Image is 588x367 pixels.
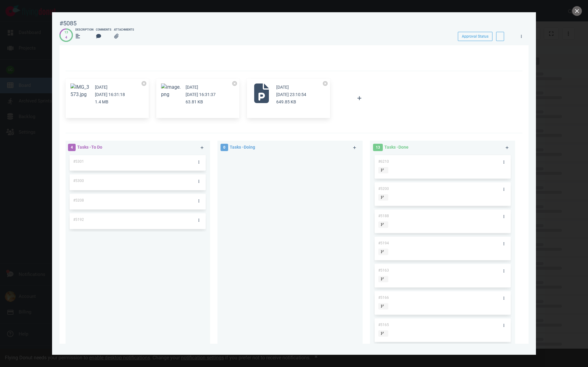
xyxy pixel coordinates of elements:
small: [DATE] [276,85,289,90]
small: 649.85 KB [276,99,296,104]
small: [DATE] 16:31:37 [186,92,216,97]
div: Description [75,28,93,32]
span: Tasks - To Do [77,145,102,150]
div: #5085 [59,20,77,27]
span: #5300 [73,179,84,183]
small: [DATE] 16:31:18 [95,92,125,97]
span: #5192 [73,217,84,222]
span: #5166 [378,295,389,300]
span: #5200 [378,187,389,191]
button: Zoom image [161,83,181,98]
span: Tasks - Done [384,145,409,150]
span: #5188 [378,214,389,218]
small: [DATE] 23:10:54 [276,92,306,97]
span: #5208 [73,198,84,202]
div: 4 [64,35,68,40]
small: [DATE] [95,85,107,90]
small: 1.4 MB [95,99,108,104]
button: close [572,6,582,16]
span: Tasks - Doing [230,145,255,150]
span: 0 [221,144,228,151]
span: #6210 [378,159,389,164]
span: #5163 [378,268,389,272]
span: #5301 [73,159,84,164]
span: #5165 [378,323,389,327]
div: Attachments [114,28,134,32]
span: 4 [68,144,76,151]
small: 63.81 KB [186,99,203,104]
div: 13 [64,30,68,35]
small: [DATE] [186,85,198,90]
button: Approval Status [458,32,492,41]
span: #5194 [378,241,389,245]
button: Zoom image [70,83,90,98]
div: Comments [96,28,111,32]
span: 13 [373,144,383,151]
